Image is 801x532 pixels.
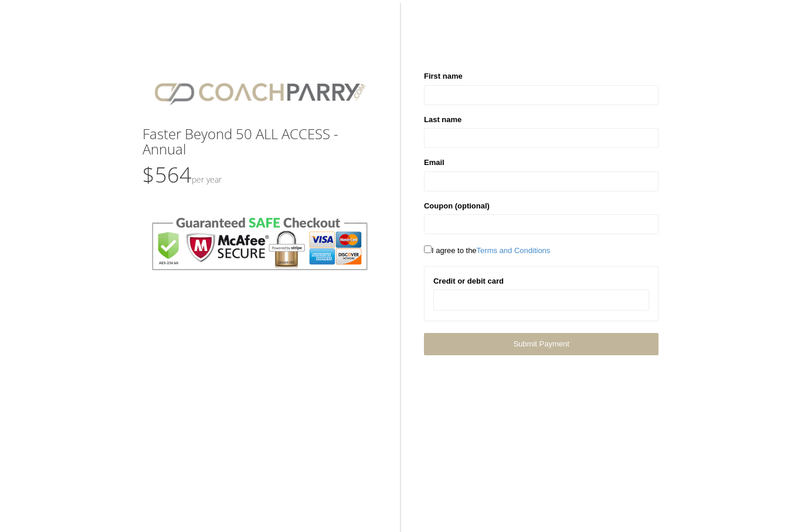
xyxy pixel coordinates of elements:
iframe: Secure card payment input frame [441,295,642,305]
h3: Faster Beyond 50 ALL ACCESS - Annual [142,126,377,157]
a: Terms and Conditions [477,246,551,255]
span: $564 [142,160,222,189]
label: First name [424,70,463,82]
small: Per Year [192,174,222,185]
a: Submit Payment [424,333,659,355]
label: Last name [424,114,461,126]
span: I agree to the [424,246,550,255]
label: Email [424,157,444,169]
img: CPlogo.png [142,70,377,115]
span: Submit Payment [513,339,569,348]
label: Coupon (optional) [424,200,490,212]
label: Credit or debit card [433,275,504,287]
